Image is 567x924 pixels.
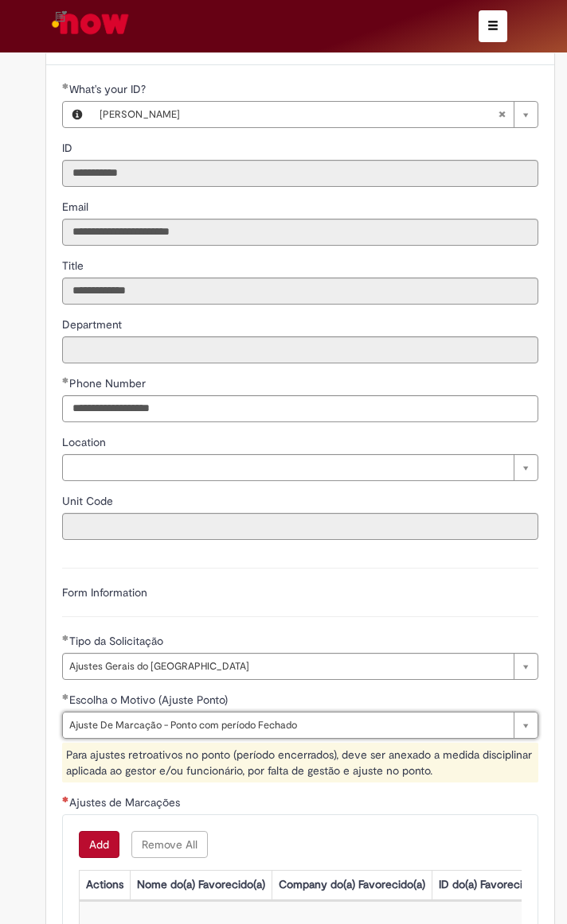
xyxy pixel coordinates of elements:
[62,316,125,332] label: Read only - Department
[69,654,506,679] span: Ajustes Gerais do [GEOGRAPHIC_DATA]
[62,454,538,481] a: Clear field Location
[62,83,69,89] span: Required Filled
[490,102,514,127] abbr: Clear field What's your ID?
[62,395,538,422] input: Phone Number
[62,635,69,641] span: Required Filled
[272,870,432,899] th: Company do(a) Favorecido(a)
[62,258,87,273] span: Read only - Title
[100,102,498,127] span: [PERSON_NAME]
[62,278,538,305] input: Title
[62,200,92,214] span: Read only - Email
[69,795,183,809] span: Ajustes de Marcações
[62,160,538,187] input: ID
[69,82,149,96] span: Required - What's your ID?
[62,219,538,246] input: Email
[62,258,87,274] label: Read only - Title
[62,693,69,700] span: Required Filled
[62,199,92,215] label: Read only - Email
[62,493,116,509] label: Read only - Unit Code
[69,712,506,738] span: Ajuste De Marcação - Ponto com período Fechado
[62,743,538,782] div: Para ajustes retroativos no ponto (período encerrados), deve ser anexado a medida disciplinar apl...
[62,494,116,508] span: Read only - Unit Code
[62,141,76,155] span: Read only - ID
[62,377,69,383] span: Required Filled
[432,870,553,899] th: ID do(a) Favorecido(a)
[79,831,119,858] button: Add a row for Ajustes de Marcações
[62,336,538,363] input: Department
[92,102,538,127] a: [PERSON_NAME]Clear field What's your ID?
[62,513,538,540] input: Unit Code
[79,870,130,899] th: Actions
[62,140,76,156] label: Read only - ID
[479,10,507,42] button: Toggle navigation
[62,585,147,600] label: Form Information
[69,376,149,390] span: Phone Number
[69,693,231,707] span: Escolha o Motivo (Ajuste Ponto)
[62,435,109,449] span: Location
[130,870,272,899] th: Nome do(a) Favorecido(a)
[63,102,92,127] button: What's your ID?, Preview this record Matheus Silvino Barros de Oliveira
[62,317,125,332] span: Read only - Department
[69,634,166,648] span: Tipo da Solicitação
[62,796,69,802] span: Required
[49,8,131,40] img: ServiceNow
